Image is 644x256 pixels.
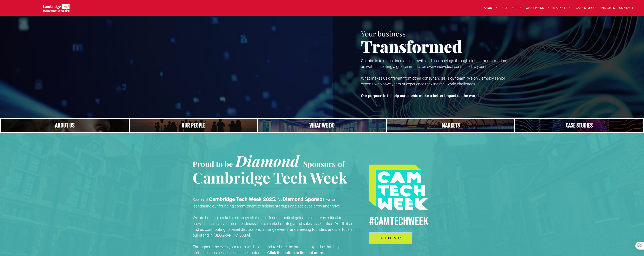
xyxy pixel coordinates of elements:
a: Close up of woman's face, centered on her eyes [1,119,129,132]
span: Transformed [361,35,462,57]
span: Throughout the event, our team will be on hand to share the practical expertise that helps ambiti... [193,245,342,255]
img: Go to Homepage [43,4,70,12]
a: FIND OUT MORE [369,232,412,244]
span: Your business [361,29,406,38]
span: As [277,197,282,202]
span: Diamond [235,151,299,171]
a: CONTACT [617,5,635,11]
a: A crowd in silhouette at sunset, on a rise or lookout point [130,119,257,132]
span: We are hosting bookable strategy clinics — offering practical guidance on areas critical to growt... [193,215,354,237]
span: continuing our founding commitment to helping startups and scaleups grow and thrive. [193,204,341,208]
a: Your Business Transformed | Cambridge Management Consulting [43,5,70,9]
a: MARKETS [551,5,573,11]
a: ABOUT [482,5,500,11]
span: Our aim is to realise increased growth and cost savings through digital transformation, as well a... [361,58,507,69]
strong: Click the button to find out more. [267,250,324,255]
span: we are [326,197,337,202]
a: INSIGHTS [599,5,617,11]
a: Our Markets | Cambridge Management Consulting [387,119,514,132]
span: FIND OUT MORE [379,236,403,240]
span: Cambridge Tech Week [193,167,347,187]
strong: Cambridge Tech Week 2025. [209,196,277,202]
span: #CamTECHWEEK [369,214,428,229]
span: What makes us different from other consultancies is our team. We only employ senior experts who h... [361,76,505,86]
span: Proud to be [193,159,233,169]
a: WHAT WE DO [524,5,551,11]
img: #CAMTECHWEEK logo, Procurement [369,165,428,210]
a: CASE STUDIES | See an Overview of All Our Case Studies | Cambridge Management Consulting [515,119,643,132]
a: CASE STUDIES [574,5,599,11]
strong: Diamond Sponsor [283,196,324,202]
span: of [338,159,345,169]
a: A yoga teacher lifting his whole body off the ground in the peacock pose [258,119,386,132]
strong: Our purpose is to help our clients make a better impact on the world. [361,93,480,98]
a: OUR PEOPLE [500,5,523,11]
span: Sponsors [303,159,335,169]
span: See us at [193,197,208,202]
